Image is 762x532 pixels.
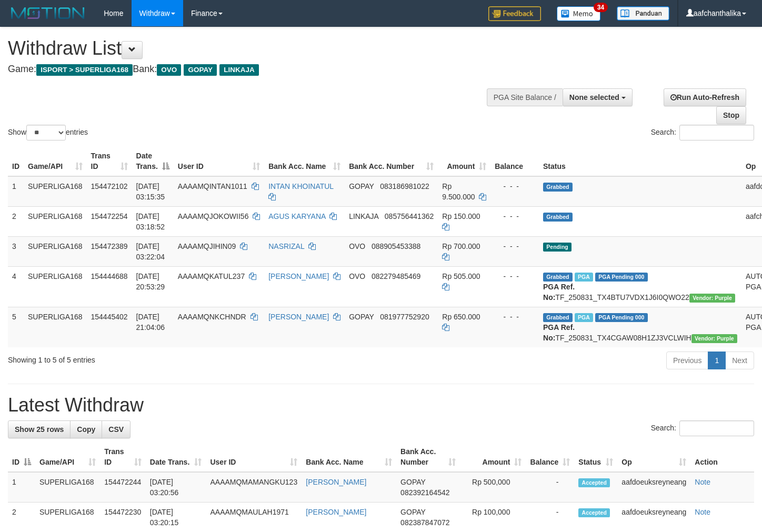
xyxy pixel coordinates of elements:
span: GOPAY [400,478,425,486]
img: panduan.png [617,6,669,21]
span: 154444688 [91,272,128,280]
th: Trans ID: activate to sort column ascending [100,442,146,472]
span: AAAAMQINTAN1011 [178,182,247,190]
span: [DATE] 20:53:29 [136,272,165,291]
td: SUPERLIGA168 [35,472,100,503]
span: AAAAMQJOKOWII56 [178,212,249,220]
th: Bank Acc. Name: activate to sort column ascending [302,442,396,472]
th: Trans ID: activate to sort column ascending [87,146,132,176]
span: GOPAY [349,313,374,321]
a: [PERSON_NAME] [268,313,329,321]
th: Balance [490,146,539,176]
a: Run Auto-Refresh [664,88,746,106]
span: LINKAJA [219,64,259,76]
td: TF_250831_TX4BTU7VDX1J6I0QWO22 [539,266,741,307]
span: AAAAMQKATUL237 [178,272,245,280]
span: GOPAY [400,508,425,516]
td: 2 [8,206,24,236]
td: SUPERLIGA168 [24,236,87,266]
img: MOTION_logo.png [8,5,88,21]
span: Copy 085756441362 to clipboard [385,212,434,220]
span: Grabbed [543,313,573,322]
span: Copy 082387847072 to clipboard [400,518,449,527]
th: Action [690,442,754,472]
span: 154445402 [91,313,128,321]
th: User ID: activate to sort column ascending [174,146,264,176]
th: Bank Acc. Number: activate to sort column ascending [396,442,460,472]
td: 3 [8,236,24,266]
span: OVO [157,64,181,76]
span: Rp 505.000 [442,272,480,280]
span: Marked by aafchhiseyha [575,313,593,322]
span: PGA Pending [595,273,648,282]
label: Search: [651,420,754,436]
td: - [526,472,574,503]
td: SUPERLIGA168 [24,206,87,236]
a: CSV [102,420,131,438]
a: Show 25 rows [8,420,71,438]
span: LINKAJA [349,212,378,220]
span: ISPORT > SUPERLIGA168 [36,64,133,76]
span: Copy 082392164542 to clipboard [400,488,449,497]
th: Balance: activate to sort column ascending [526,442,574,472]
a: AGUS KARYANA [268,212,325,220]
span: AAAAMQNKCHNDR [178,313,246,321]
th: Date Trans.: activate to sort column ascending [146,442,206,472]
span: Copy 081977752920 to clipboard [380,313,429,321]
span: AAAAMQJIHIN09 [178,242,236,250]
div: PGA Site Balance / [487,88,563,106]
th: User ID: activate to sort column ascending [206,442,302,472]
th: Date Trans.: activate to sort column descending [132,146,174,176]
span: GOPAY [349,182,374,190]
span: [DATE] 03:15:35 [136,182,165,201]
th: Bank Acc. Number: activate to sort column ascending [345,146,438,176]
span: Show 25 rows [15,425,64,434]
span: [DATE] 03:18:52 [136,212,165,231]
a: 1 [708,352,726,369]
td: AAAAMQMAMANGKU123 [206,472,302,503]
a: [PERSON_NAME] [306,508,366,516]
input: Search: [679,420,754,436]
label: Search: [651,125,754,140]
span: OVO [349,272,365,280]
span: Rp 150.000 [442,212,480,220]
a: Note [695,478,710,486]
span: Copy 083186981022 to clipboard [380,182,429,190]
a: Note [695,508,710,516]
label: Show entries [8,125,88,140]
span: 154472254 [91,212,128,220]
div: - - - [495,271,535,282]
th: Game/API: activate to sort column ascending [35,442,100,472]
a: Copy [70,420,102,438]
span: Vendor URL: https://trx4.1velocity.biz [691,334,737,343]
td: 4 [8,266,24,307]
span: 34 [594,3,608,12]
img: Feedback.jpg [488,6,541,21]
span: Copy 082279485469 to clipboard [372,272,420,280]
th: Amount: activate to sort column ascending [460,442,526,472]
td: 154472244 [100,472,146,503]
td: [DATE] 03:20:56 [146,472,206,503]
span: [DATE] 21:04:06 [136,313,165,332]
input: Search: [679,125,754,140]
button: None selected [563,88,633,106]
th: Game/API: activate to sort column ascending [24,146,87,176]
span: Rp 650.000 [442,313,480,321]
a: Stop [716,106,746,124]
a: NASRIZAL [268,242,304,250]
td: SUPERLIGA168 [24,176,87,207]
span: Accepted [578,508,610,517]
td: 5 [8,307,24,347]
span: PGA Pending [595,313,648,322]
th: Bank Acc. Name: activate to sort column ascending [264,146,345,176]
div: - - - [495,312,535,322]
h4: Game: Bank: [8,64,497,75]
div: - - - [495,181,535,192]
span: None selected [569,93,619,102]
td: 1 [8,472,35,503]
th: Op: activate to sort column ascending [617,442,690,472]
span: Pending [543,243,571,252]
span: Vendor URL: https://trx4.1velocity.biz [689,294,735,303]
span: Accepted [578,478,610,487]
div: - - - [495,241,535,252]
